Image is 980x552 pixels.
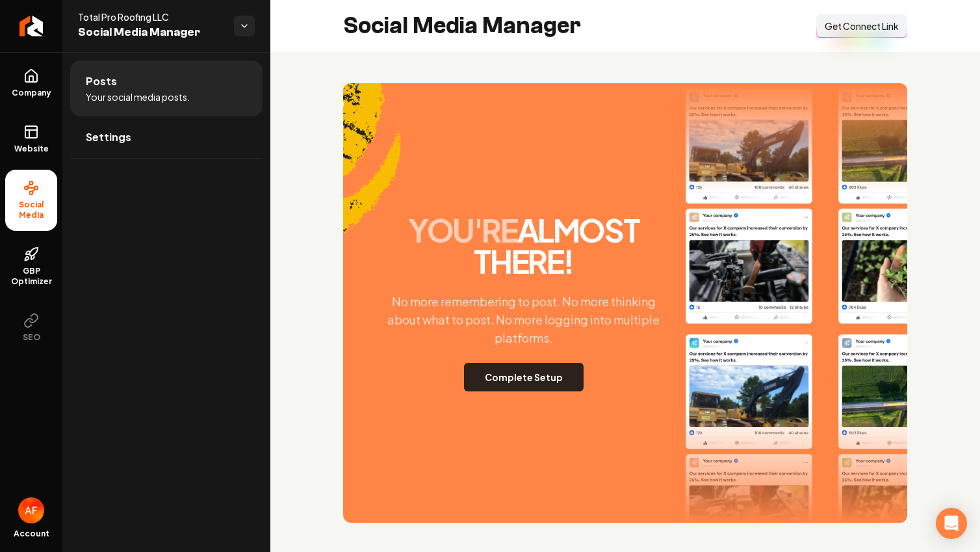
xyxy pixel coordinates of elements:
[6,88,57,98] span: Company
[18,332,45,343] span: SEO
[816,14,907,38] button: Get Connect Link
[86,129,131,145] span: Settings
[86,90,190,103] span: Your social media posts.
[19,16,44,36] img: Rebolt Logo
[5,114,57,164] a: Website
[408,210,517,250] span: you're
[5,266,57,287] span: GBP Optimizer
[5,302,57,353] button: SEO
[5,58,57,109] a: Company
[18,497,44,523] img: Avan Fahimi
[936,508,967,539] div: Open Intercom Messenger
[343,83,401,270] img: Accent
[86,73,117,89] span: Posts
[686,88,812,324] img: Post One
[464,363,584,391] button: Complete Setup
[825,20,899,33] span: Get Connect Link
[9,144,54,154] span: Website
[18,497,44,523] button: Open user button
[5,200,57,220] span: Social Media
[838,88,964,324] img: Post Two
[70,116,263,158] a: Settings
[78,10,224,23] span: Total Pro Roofing LLC
[367,293,680,347] p: No more remembering to post. No more thinking about what to post. No more logging into multiple p...
[5,236,57,297] a: GBP Optimizer
[367,215,680,277] h2: almost there!
[14,529,49,539] span: Account
[78,23,224,42] span: Social Media Manager
[343,13,581,39] h2: Social Media Manager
